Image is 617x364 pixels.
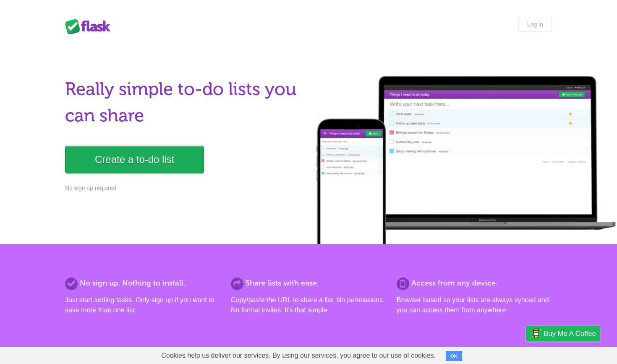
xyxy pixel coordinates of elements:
[397,278,552,289] h2: Access from any device.
[65,184,303,193] p: No sign up required
[231,278,386,289] h2: Share lists with ease.
[65,278,220,289] h2: No sign up. Nothing to install.
[231,295,386,315] p: Copy/paste the URL to share a list. No permissions. No formal invites. It's that simple.
[65,76,303,129] h1: Really simple to-do lists you can share
[544,326,596,341] span: Buy me a coffee
[397,295,552,315] p: Browser based so your lists are always synced and you can access them from anywhere.
[65,146,204,173] a: Create a to-do list
[65,295,220,315] p: Just start adding tasks. Only sign up if you want to save more than one list.
[153,347,444,364] span: Cookies help us deliver our services. By using our services, you agree to our use of cookies.
[65,19,115,34] div: Flask Lists
[518,17,552,32] a: Log in
[530,326,541,340] img: Buy me a coffee
[446,351,462,361] button: OK
[526,326,600,341] a: Buy me a coffee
